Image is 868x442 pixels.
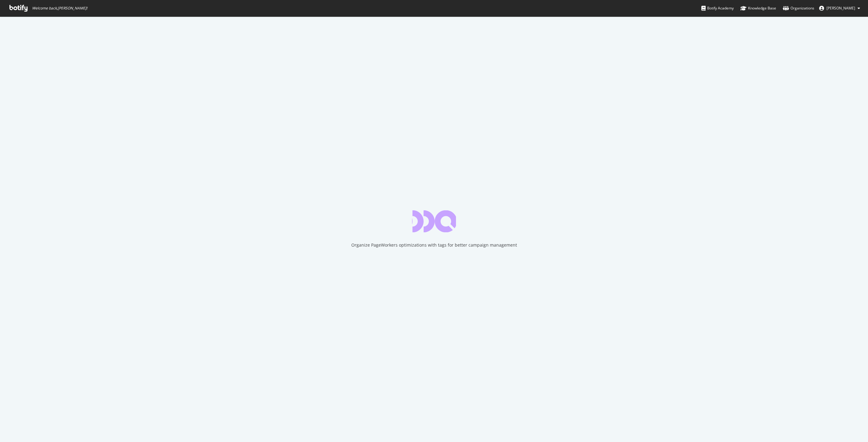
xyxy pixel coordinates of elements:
div: animation [412,210,456,232]
div: Knowledge Base [740,5,776,11]
div: Organize PageWorkers optimizations with tags for better campaign management [351,242,517,248]
div: Botify Academy [701,5,734,11]
span: David Drey [826,5,855,11]
div: Organizations [783,5,814,11]
button: [PERSON_NAME] [814,3,865,13]
span: Welcome back, [PERSON_NAME] ! [32,6,87,11]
